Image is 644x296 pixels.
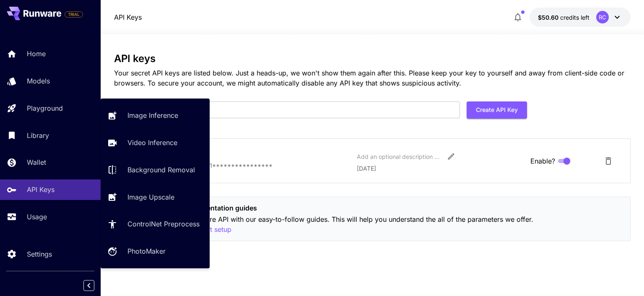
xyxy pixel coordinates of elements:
[114,68,630,88] p: Your secret API keys are listed below. Just a heads-up, we won't show them again after this. Plea...
[530,156,555,166] span: Enable?
[101,187,210,207] a: Image Upscale
[101,105,210,126] a: Image Inference
[127,165,195,175] p: Background Removal
[127,192,174,202] p: Image Upscale
[357,152,441,161] div: Add an optional description or comment
[600,153,617,169] button: Delete API Key
[27,130,49,140] p: Library
[101,214,210,234] a: ControlNet Preprocess
[127,246,166,256] p: PhotoMaker
[560,14,589,21] span: credits left
[65,9,83,19] span: Add your payment card to enable full platform functionality.
[538,14,560,21] span: $50.60
[127,110,178,120] p: Image Inference
[538,13,589,22] div: $50.59505
[357,164,523,173] p: [DATE]
[114,53,630,65] h3: API keys
[114,12,142,22] nav: breadcrumb
[127,138,177,148] p: Video Inference
[27,212,47,222] p: Usage
[27,76,50,86] p: Models
[467,101,527,119] button: Create API Key
[101,241,210,262] a: PhotoMaker
[444,149,459,164] button: Edit
[27,184,55,195] p: API Keys
[530,8,631,27] button: $50.59505
[136,203,623,213] p: Check out our implementation guides
[101,160,210,180] a: Background Removal
[114,12,142,22] p: API Keys
[90,278,101,293] div: Collapse sidebar
[596,11,609,23] div: RC
[101,132,210,153] a: Video Inference
[136,214,623,235] p: Get to know the Runware API with our easy-to-follow guides. This will help you understand the all...
[127,219,200,229] p: ControlNet Preprocess
[27,49,46,59] p: Home
[65,11,83,18] span: TRIAL
[27,157,46,167] p: Wallet
[27,103,63,113] p: Playground
[120,98,156,105] label: API key name
[83,280,94,291] button: Collapse sidebar
[27,249,52,259] p: Settings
